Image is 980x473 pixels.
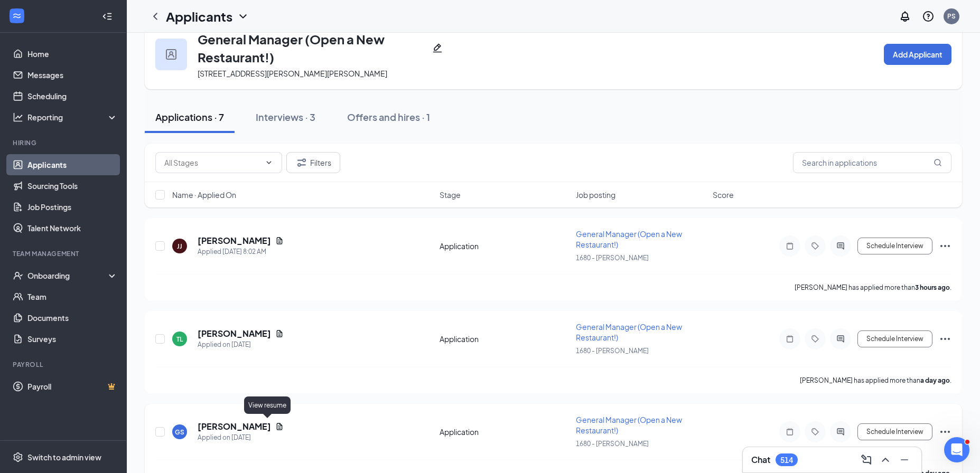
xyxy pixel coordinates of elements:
span: 1680 - [PERSON_NAME] [576,347,649,355]
div: Switch to admin view [27,452,101,462]
button: ChevronUp [877,451,894,468]
b: a day ago [920,376,950,384]
svg: ChevronLeft [149,10,162,23]
input: All Stages [164,157,260,168]
svg: Pencil [432,43,443,53]
div: Payroll [13,360,116,369]
svg: ComposeMessage [860,453,873,466]
svg: Ellipses [939,333,951,345]
h5: [PERSON_NAME] [198,328,271,339]
svg: Tag [809,335,822,343]
span: 1680 - [PERSON_NAME] [576,254,649,262]
svg: Ellipses [939,240,951,252]
div: Applications · 7 [155,110,224,124]
svg: ChevronUp [879,453,892,466]
div: Applied on [DATE] [198,432,284,443]
svg: Minimize [898,453,911,466]
button: Schedule Interview [857,423,932,440]
div: Application [440,241,570,251]
a: Surveys [27,328,118,349]
svg: Tag [809,428,822,436]
span: Score [713,190,734,200]
a: Documents [27,307,118,328]
a: Job Postings [27,196,118,217]
button: ComposeMessage [858,451,875,468]
div: PS [947,12,956,21]
div: Reporting [27,112,118,122]
div: Team Management [13,249,116,258]
a: Sourcing Tools [27,175,118,196]
h3: General Manager (Open a New Restaurant!) [198,30,428,66]
svg: Note [783,242,796,250]
a: Applicants [27,154,118,175]
div: Application [440,427,570,437]
div: Interviews · 3 [256,110,315,124]
div: TL [176,335,183,344]
a: Team [27,286,118,307]
img: user icon [166,49,176,60]
span: [STREET_ADDRESS][PERSON_NAME][PERSON_NAME] [198,69,387,78]
svg: ActiveChat [834,242,847,250]
svg: Document [275,236,284,245]
svg: Document [275,329,284,338]
svg: Note [783,335,796,343]
svg: Notifications [899,10,911,23]
span: Job posting [576,190,615,200]
svg: Analysis [13,112,23,122]
button: Minimize [896,451,913,468]
a: Home [27,43,118,64]
b: 3 hours ago [915,283,950,291]
svg: Collapse [102,11,113,22]
button: Schedule Interview [857,238,932,254]
svg: Settings [13,452,23,462]
span: Stage [440,190,461,200]
svg: ChevronDown [237,10,249,23]
div: Offers and hires · 1 [347,110,430,124]
svg: Note [783,428,796,436]
a: Messages [27,64,118,86]
svg: ChevronDown [265,158,273,167]
svg: Document [275,422,284,431]
iframe: Intercom live chat [944,437,969,462]
div: Onboarding [27,270,109,281]
svg: MagnifyingGlass [934,158,942,167]
svg: ActiveChat [834,335,847,343]
span: General Manager (Open a New Restaurant!) [576,229,682,249]
div: GS [175,428,184,437]
span: General Manager (Open a New Restaurant!) [576,322,682,342]
h3: Chat [751,454,770,466]
div: Hiring [13,138,116,147]
svg: UserCheck [13,270,23,281]
h1: Applicants [166,7,232,25]
div: JJ [177,242,182,251]
div: Applied on [DATE] [198,339,284,350]
svg: WorkstreamLogo [12,11,22,21]
div: View resume [244,396,291,414]
span: Name · Applied On [172,190,236,200]
p: [PERSON_NAME] has applied more than . [800,376,951,385]
a: Talent Network [27,217,118,239]
p: [PERSON_NAME] has applied more than . [795,283,951,292]
svg: Ellipses [939,425,951,438]
a: Scheduling [27,86,118,107]
span: 1680 - [PERSON_NAME] [576,440,649,448]
svg: QuestionInfo [922,10,935,23]
input: Search in applications [793,152,951,173]
svg: ActiveChat [834,428,847,436]
div: Application [440,334,570,344]
button: Schedule Interview [857,330,932,347]
h5: [PERSON_NAME] [198,421,271,432]
a: PayrollCrown [27,376,118,397]
span: General Manager (Open a New Restaurant!) [576,415,682,435]
button: Filter Filters [286,152,340,173]
svg: Tag [809,242,822,250]
h5: [PERSON_NAME] [198,235,271,247]
svg: Filter [295,156,308,169]
button: Add Applicant [884,44,951,65]
div: 514 [780,456,793,465]
div: Applied [DATE] 8:02 AM [198,247,284,257]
